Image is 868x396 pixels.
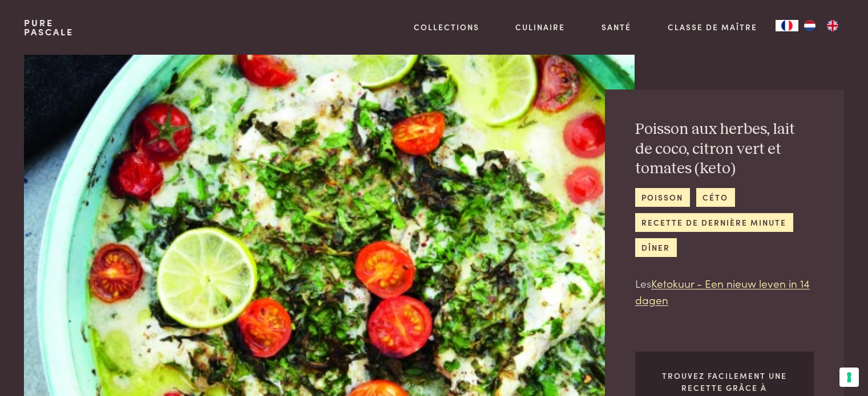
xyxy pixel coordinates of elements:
[798,20,821,31] a: NL
[601,21,631,33] a: Santé
[414,21,479,33] a: Collections
[635,275,814,308] p: Les
[635,213,793,232] a: recette de dernière minute
[24,18,74,36] a: PurePascale
[635,120,814,179] h2: Poisson aux herbes, lait de coco, citron vert et tomates (keto)
[668,21,757,33] a: Classe de maître
[515,21,565,33] a: Culinaire
[821,20,844,31] a: EN
[798,20,844,31] ul: Language list
[635,188,690,207] a: poisson
[776,20,798,31] a: FR
[839,368,859,387] button: Vos préférences en matière de consentement pour les technologies de suivi
[696,188,735,207] a: céto
[776,20,798,31] div: Language
[776,20,844,31] aside: Language selected: Français
[635,275,810,307] a: Ketokuur - Een nieuw leven in 14 dagen
[635,238,677,257] a: dîner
